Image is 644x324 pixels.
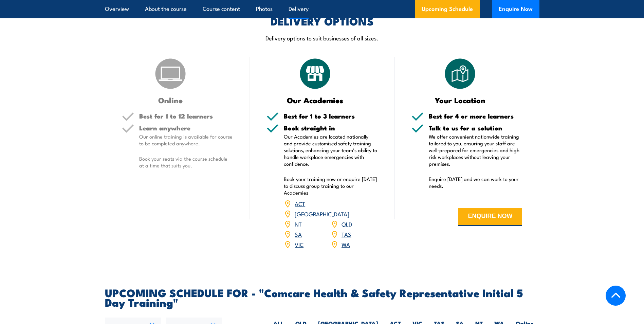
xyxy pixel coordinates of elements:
a: [GEOGRAPHIC_DATA] [295,210,349,218]
a: NT [295,220,302,228]
h3: Our Academies [266,96,364,104]
a: TAS [342,230,351,238]
a: ACT [295,199,305,208]
a: VIC [295,240,303,248]
h5: Best for 1 to 3 learners [284,113,378,119]
h3: Your Location [411,96,509,104]
p: We offer convenient nationwide training tailored to you, ensuring your staff are well-prepared fo... [429,133,522,167]
h3: Online [122,96,219,104]
h2: UPCOMING SCHEDULE FOR - "Comcare Health & Safety Representative Initial 5 Day Training" [105,288,539,307]
h2: DELIVERY OPTIONS [271,16,374,25]
a: QLD [342,220,352,228]
h5: Best for 4 or more learners [429,113,522,119]
h5: Talk to us for a solution [429,125,522,131]
h5: Learn anywhere [139,125,233,131]
p: Our Academies are located nationally and provide customised safety training solutions, enhancing ... [284,133,378,167]
p: Book your training now or enquire [DATE] to discuss group training to our Academies [284,176,378,196]
a: SA [295,230,302,238]
a: WA [342,240,350,248]
p: Enquire [DATE] and we can work to your needs. [429,176,522,189]
p: Our online training is available for course to be completed anywhere. [139,133,233,147]
p: Delivery options to suit businesses of all sizes. [105,34,539,42]
h5: Book straight in [284,125,378,131]
p: Book your seats via the course schedule at a time that suits you. [139,155,233,169]
h5: Best for 1 to 12 learners [139,113,233,119]
button: ENQUIRE NOW [458,208,522,226]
